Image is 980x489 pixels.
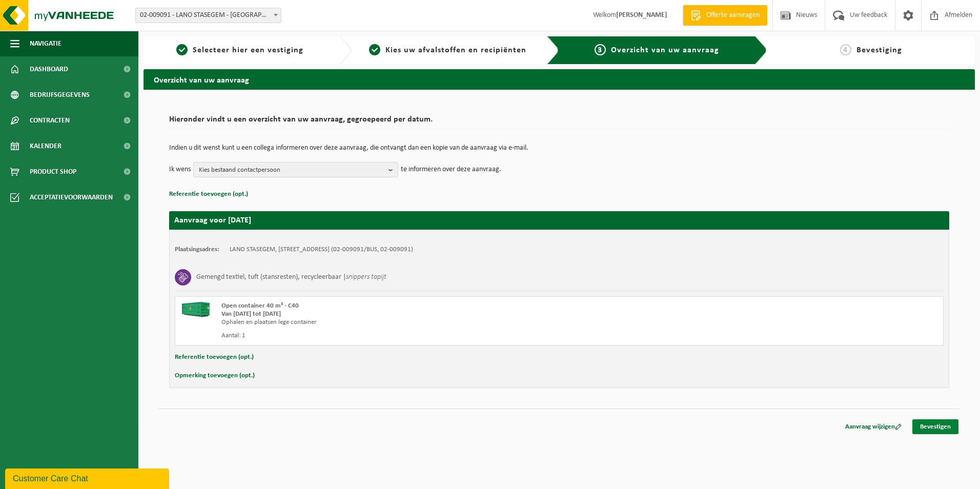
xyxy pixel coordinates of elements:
[196,269,386,286] h3: Gemengd textiel, tuft (stansresten), recycleerbaar |
[357,44,539,56] a: 2Kies uw afvalstoffen en recipiënten
[912,419,958,434] a: Bevestigen
[193,162,398,177] button: Kies bestaand contactpersoon
[30,133,62,159] span: Kalender
[230,246,413,254] td: LANO STASEGEM, [STREET_ADDRESS] (02-009091/BUS, 02-009091)
[176,44,188,55] span: 1
[616,11,667,19] strong: [PERSON_NAME]
[5,466,171,489] iframe: chat widget
[149,44,331,56] a: 1Selecteer hier een vestiging
[30,82,90,108] span: Bedrijfsgegevens
[169,188,248,201] button: Referentie toevoegen (opt.)
[30,185,113,210] span: Acceptatievoorwaarden
[856,46,902,54] span: Bevestiging
[175,351,254,364] button: Referentie toevoegen (opt.)
[30,31,62,56] span: Navigatie
[221,311,281,317] strong: Van [DATE] tot [DATE]
[30,56,68,82] span: Dashboard
[193,46,303,54] span: Selecteer hier een vestiging
[135,8,281,23] span: 02-009091 - LANO STASEGEM - HARELBEKE
[30,108,70,133] span: Contracten
[169,162,191,177] p: Ik wens
[401,162,501,177] p: te informeren over deze aanvraag.
[369,44,380,55] span: 2
[144,69,975,89] h2: Overzicht van uw aanvraag
[30,159,76,185] span: Product Shop
[169,145,949,152] p: Indien u dit wenst kunt u een collega informeren over deze aanvraag, die ontvangt dan een kopie v...
[169,115,949,129] h2: Hieronder vindt u een overzicht van uw aanvraag, gegroepeerd per datum.
[346,273,386,281] i: snippers tapijt
[221,302,299,309] span: Open container 40 m³ - C40
[136,8,281,23] span: 02-009091 - LANO STASEGEM - HARELBEKE
[221,332,600,340] div: Aantal: 1
[175,369,255,382] button: Opmerking toevoegen (opt.)
[175,246,219,253] strong: Plaatsingsadres:
[174,216,251,225] strong: Aanvraag voor [DATE]
[595,44,606,55] span: 3
[221,318,600,327] div: Ophalen en plaatsen lege container
[838,419,909,434] a: Aanvraag wijzigen
[199,162,384,178] span: Kies bestaand contactpersoon
[704,10,762,21] span: Offerte aanvragen
[840,44,851,55] span: 4
[611,46,719,54] span: Overzicht van uw aanvraag
[683,5,767,26] a: Offerte aanvragen
[180,302,211,317] img: HK-XC-40-GN-00.png
[385,46,526,54] span: Kies uw afvalstoffen en recipiënten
